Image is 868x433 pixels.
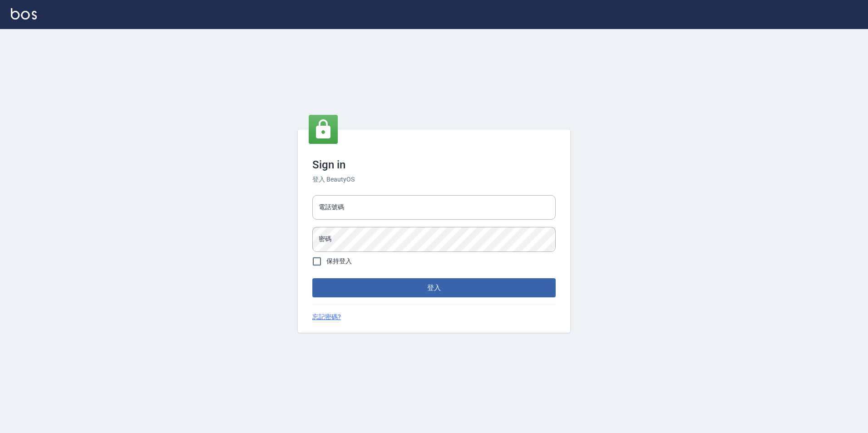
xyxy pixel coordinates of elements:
img: Logo [11,8,37,20]
h3: Sign in [312,158,556,171]
a: 忘記密碼? [312,312,341,322]
span: 保持登入 [326,256,352,266]
button: 登入 [312,278,556,297]
h6: 登入 BeautyOS [312,175,556,184]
